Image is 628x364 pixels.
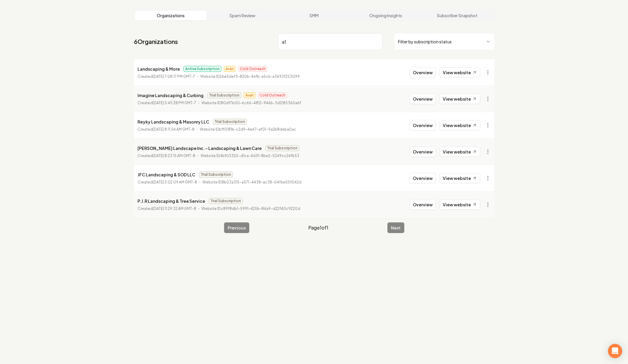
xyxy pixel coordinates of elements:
span: Trial Subscription [199,172,233,178]
p: Created [138,153,195,159]
p: Created [138,126,194,132]
p: Reyky Landscaping & Masonry LLC [138,118,209,125]
button: Overview [410,173,436,183]
button: Overview [410,120,436,131]
span: Trial Subscription [207,92,241,98]
a: View website [440,120,480,130]
time: [DATE] 8:23:15 AM GMT-8 [153,153,195,158]
time: [DATE] 8:11:54 AM GMT-8 [153,127,194,132]
a: Subscriber Snapshot [421,11,493,20]
span: Active Subscription [183,66,221,72]
p: Website ID 26e5def3-820b-4efb-a5cb-a3693f253099 [200,74,300,80]
p: Created [138,206,196,212]
a: 6Organizations [134,37,178,46]
a: Spam Review [207,11,278,20]
button: Overview [410,146,436,157]
p: Created [138,100,196,106]
a: Ongoing Insights [350,11,421,20]
a: View website [440,200,480,210]
button: Overview [410,67,436,78]
p: Imagine Landscaping & Curbing [138,92,204,99]
span: Cold Outreach [238,66,267,72]
p: Landscaping & More [138,65,180,72]
span: Trial Subscription [209,198,243,204]
span: Avan [244,92,255,98]
button: Overview [410,199,436,210]
p: Created [138,179,197,185]
span: Page 1 of 1 [308,224,328,231]
span: Cold Outreach [258,92,287,98]
time: [DATE] 7:08:17 PM GMT-7 [153,74,195,79]
a: View website [440,147,480,157]
p: Website ID 8b03a315-a571-4438-ac38-04f6e55f042d [202,179,301,185]
a: SMM [278,11,350,20]
time: [DATE] 5:02:09 AM GMT-8 [153,180,197,184]
p: Created [138,74,195,80]
a: View website [440,67,480,77]
a: Organizations [135,11,207,20]
input: Search by name or ID [278,33,382,50]
p: Website ID bff0181b-c2d9-4e67-af01-9a2b8deba0ac [200,126,296,132]
button: Overview [410,94,436,104]
span: Trial Subscription [265,145,299,151]
div: Open Intercom Messenger [608,344,622,358]
a: View website [440,94,480,104]
p: [PERSON_NAME] Landscape Inc. - Landscaping & Lawn Care [138,145,262,152]
p: JFC Landscaping & SOD LLC [138,171,195,178]
p: P.J.R Landscaping & Tree Service [138,197,205,205]
p: Website ID 4bf03320-d1ca-4d3f-8be2-5249cc24fb53 [201,153,299,159]
p: Website ID 80df7b00-6c66-4812-946b-3d1285360a6f [202,100,301,106]
p: Website ID c89f8db1-5991-425b-84a9-d22f40c9220d [202,206,300,212]
time: [DATE] 11:29:32 AM GMT-8 [153,206,196,211]
span: Trial Subscription [213,119,247,125]
time: [DATE] 5:45:28 PM GMT-7 [153,101,196,105]
span: Avan [224,66,236,72]
a: View website [440,173,480,183]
